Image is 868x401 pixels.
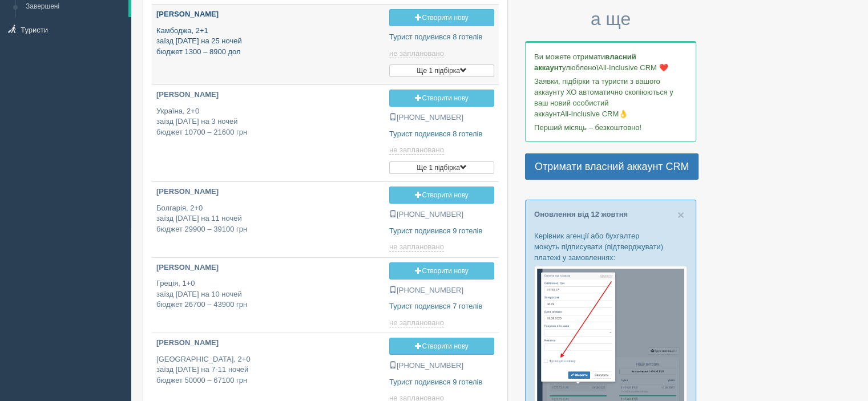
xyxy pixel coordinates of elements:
[389,338,494,355] a: Створити нову
[156,203,380,235] p: Болгарія, 2+0 заїзд [DATE] на 11 ночей бюджет 29900 – 39100 грн
[152,182,385,240] a: [PERSON_NAME] Болгарія, 2+0заїзд [DATE] на 11 ночейбюджет 29900 – 39100 грн
[389,145,444,155] span: не заплановано
[389,377,494,388] p: Турист подивився 9 готелів
[677,208,684,221] span: ×
[389,49,446,58] a: не заплановано
[156,187,380,197] p: [PERSON_NAME]
[677,209,684,221] button: Close
[156,9,380,20] p: [PERSON_NAME]
[389,64,494,77] button: Ще 1 підбірка
[389,318,444,327] span: не заплановано
[560,110,628,118] span: All-Inclusive CRM👌
[389,242,444,252] span: не заплановано
[525,9,696,29] h3: а ще
[152,258,385,315] a: [PERSON_NAME] Греція, 1+0заїзд [DATE] на 10 ночейбюджет 26700 – 43900 грн
[389,242,446,252] a: не заплановано
[156,338,380,349] p: [PERSON_NAME]
[389,112,494,123] p: [PHONE_NUMBER]
[389,145,446,155] a: не заплановано
[389,226,494,237] p: Турист подивився 9 готелів
[156,106,380,138] p: Україна, 2+0 заїзд [DATE] на 3 ночей бюджет 10700 – 21600 грн
[389,361,494,371] p: [PHONE_NUMBER]
[156,26,380,58] p: Камбоджа, 2+1 заїзд [DATE] на 25 ночей бюджет 1300 – 8900 дол
[156,354,380,386] p: [GEOGRAPHIC_DATA], 2+0 заїзд [DATE] на 7-11 ночей бюджет 50000 – 67100 грн
[389,318,446,327] a: не заплановано
[534,51,687,73] p: Ви можете отримати улюбленої
[525,153,699,180] a: Отримати власний аккаунт CRM
[389,285,494,296] p: [PHONE_NUMBER]
[152,333,385,391] a: [PERSON_NAME] [GEOGRAPHIC_DATA], 2+0заїзд [DATE] на 7-11 ночейбюджет 50000 – 67100 грн
[534,210,628,218] a: Оновлення від 12 жовтня
[389,262,494,280] a: Створити нову
[156,278,380,310] p: Греція, 1+0 заїзд [DATE] на 10 ночей бюджет 26700 – 43900 грн
[389,49,444,58] span: не заплановано
[534,76,687,119] p: Заявки, підбірки та туристи з вашого аккаунту ХО автоматично скопіюються у ваш новий особистий ак...
[156,90,380,100] p: [PERSON_NAME]
[389,129,494,140] p: Турист подивився 8 готелів
[389,32,494,43] p: Турист подивився 8 готелів
[534,230,687,263] p: Керівник агенції або бухгалтер можуть підписувати (підтверджувати) платежі у замовленнях:
[534,122,687,133] p: Перший місяць – безкоштовно!
[389,161,494,174] button: Ще 1 підбірка
[389,187,494,204] a: Створити нову
[152,5,385,67] a: [PERSON_NAME] Камбоджа, 2+1заїзд [DATE] на 25 ночейбюджет 1300 – 8900 дол
[156,262,380,273] p: [PERSON_NAME]
[389,9,494,26] a: Створити нову
[598,63,668,72] span: All-Inclusive CRM ❤️
[389,301,494,312] p: Турист подивився 7 готелів
[534,52,636,72] b: власний аккаунт
[152,85,385,163] a: [PERSON_NAME] Україна, 2+0заїзд [DATE] на 3 ночейбюджет 10700 – 21600 грн
[389,90,494,107] a: Створити нову
[389,209,494,220] p: [PHONE_NUMBER]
